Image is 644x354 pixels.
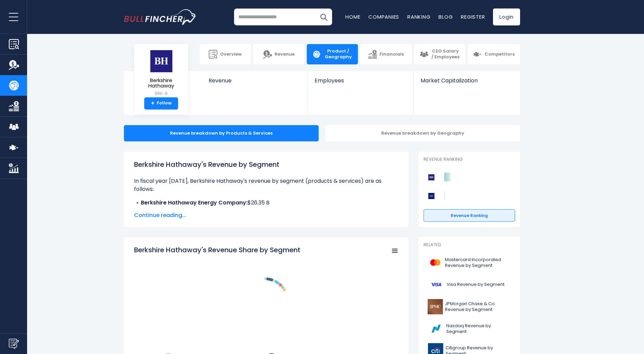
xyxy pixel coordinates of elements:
[139,91,183,97] small: BRK-B
[407,13,430,20] a: Ranking
[275,52,295,57] span: Revenue
[380,52,404,57] span: Financials
[424,209,515,222] a: Revenue Ranking
[427,192,436,200] img: American International Group competitors logo
[124,9,197,25] img: bullfincher logo
[428,321,444,336] img: NDAQ logo
[445,257,511,269] span: Mastercard Incorporated Revenue by Segment
[151,100,154,106] strong: +
[368,13,399,20] a: Companies
[141,199,248,206] b: Berkshire Hathaway Energy Company:
[427,173,436,182] img: Berkshire Hathaway competitors logo
[360,44,411,64] a: Financials
[324,48,352,60] span: Product / Geography
[345,13,360,20] a: Home
[134,211,398,219] span: Continue reading...
[202,71,308,95] a: Revenue
[431,48,460,60] span: CEO Salary / Employees
[493,8,520,25] a: Login
[134,177,398,193] p: In fiscal year [DATE], Berkshire Hathaway's revenue by segment (products & services) are as follows:
[424,275,515,294] a: Visa Revenue by Segment
[124,125,319,141] div: Revenue breakdown by Products & Services
[124,9,197,25] a: Go to homepage
[485,52,515,57] span: Competitors
[445,301,511,313] span: JPMorgan Chase & Co. Revenue by Segment
[424,297,515,316] a: JPMorgan Chase & Co. Revenue by Segment
[200,44,251,64] a: Overview
[424,157,515,162] p: Revenue Ranking
[421,77,513,84] span: Market Capitalization
[307,44,358,64] a: Product / Geography
[414,71,519,95] a: Market Capitalization
[315,77,406,84] span: Employees
[438,13,453,20] a: Blog
[220,52,242,57] span: Overview
[139,78,183,89] span: Berkshire Hathaway
[134,199,398,207] li: $26.35 B
[428,299,443,314] img: JPM logo
[139,50,183,97] a: Berkshire Hathaway BRK-B
[134,159,398,170] h1: Berkshire Hathaway's Revenue by Segment
[308,71,413,95] a: Employees
[424,253,515,272] a: Mastercard Incorporated Revenue by Segment
[414,44,465,64] a: CEO Salary / Employees
[134,245,300,255] tspan: Berkshire Hathaway's Revenue Share by Segment
[253,44,304,64] a: Revenue
[468,44,520,64] a: Competitors
[424,319,515,338] a: Nasdaq Revenue by Segment
[424,242,515,248] p: Related
[447,282,505,288] span: Visa Revenue by Segment
[428,255,443,270] img: MA logo
[446,323,511,335] span: Nasdaq Revenue by Segment
[315,8,332,25] button: Search
[428,277,445,292] img: V logo
[209,77,301,84] span: Revenue
[461,13,485,20] a: Register
[325,125,520,141] div: Revenue breakdown by Geography
[144,97,178,110] a: +Follow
